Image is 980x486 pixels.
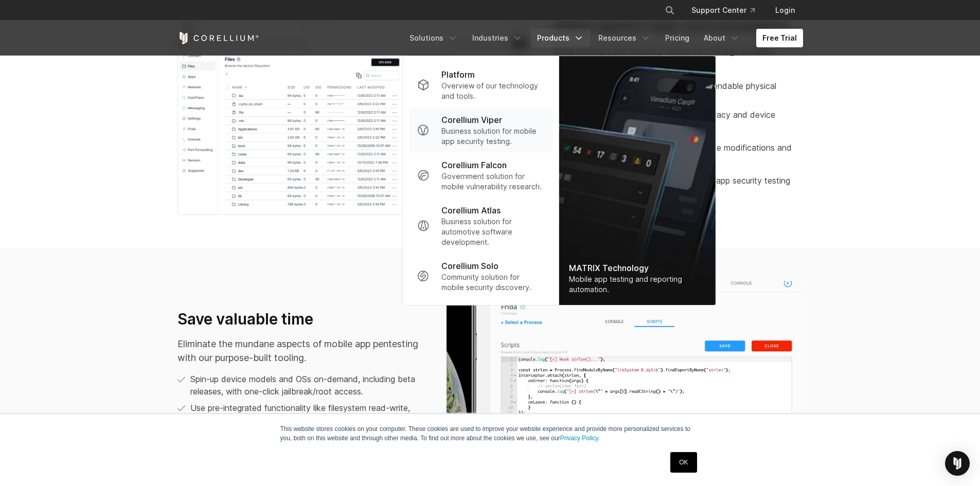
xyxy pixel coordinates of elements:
a: Platform Overview of our technology and tools. [408,62,552,107]
a: Resources [592,29,657,47]
a: Corellium Atlas Business solution for automotive software development. [408,198,552,254]
p: Corellium Solo [441,260,498,272]
img: Dynamic app security testing (DSAT); iOS pentest [177,8,534,215]
a: Industries [466,29,529,47]
p: Business solution for mobile app security testing. [441,126,544,147]
p: Government solution for mobile vulnerability research. [441,171,544,192]
p: Eliminate the mundane aspects of mobile app pentesting with our purpose-built tooling. [177,337,426,365]
div: Navigation Menu [403,29,803,47]
a: Solutions [403,29,464,47]
p: Corellium Falcon [441,159,507,171]
p: Corellium Viper [441,114,502,126]
p: Corellium Atlas [441,204,501,217]
p: Spin-up device models and OSs on-demand, including beta releases, with one-click jailbreak/root a... [190,373,426,398]
p: Business solution for automotive software development. [441,217,544,247]
button: Search [661,1,679,20]
p: Overview of our technology and tools. [441,81,544,101]
div: Navigation Menu [652,1,803,20]
a: Free Trial [756,29,803,47]
p: Platform [441,68,475,81]
a: Corellium Home [177,32,259,44]
a: Products [531,29,590,47]
p: Use pre-integrated functionality like filesystem read-write, SSH, FRIDA, and Cydia. [190,402,426,426]
img: Matrix_WebNav_1x [559,56,715,305]
a: About [698,29,746,47]
p: Community solution for mobile security discovery. [441,272,544,293]
a: MATRIX Technology Mobile app testing and reporting automation. [559,56,715,305]
a: Pricing [659,29,696,47]
div: Mobile app testing and reporting automation. [569,274,705,295]
a: Support Center [683,1,763,20]
a: Corellium Solo Community solution for mobile security discovery. [408,254,552,299]
div: Open Intercom Messenger [945,451,970,476]
a: Corellium Falcon Government solution for mobile vulnerability research. [408,153,552,198]
a: Privacy Policy. [560,435,600,442]
a: Corellium Viper Business solution for mobile app security testing. [408,107,552,153]
a: OK [670,452,697,473]
a: Login [767,1,803,20]
h3: Save valuable time [177,310,426,329]
div: MATRIX Technology [569,262,705,274]
p: This website stores cookies on your computer. These cookies are used to improve your website expe... [280,424,700,443]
